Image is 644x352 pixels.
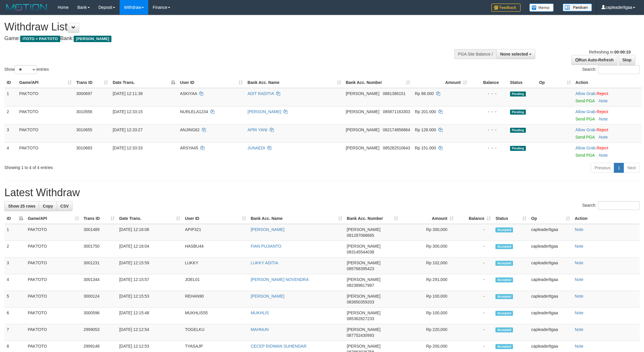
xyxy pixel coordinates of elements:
[415,91,434,96] span: Rp 88.000
[576,117,595,121] a: Send PGA
[575,294,583,298] a: Note
[456,241,493,258] td: -
[251,277,309,282] a: [PERSON_NAME] NOVENDRA
[347,260,380,265] span: [PERSON_NAME]
[15,65,37,74] select: Showentries
[582,65,640,74] label: Search:
[347,316,374,321] span: Copy 085362827233 to clipboard
[575,327,583,332] a: Note
[4,324,25,341] td: 7
[74,77,110,88] th: Trans ID: activate to sort column ascending
[575,344,583,348] a: Note
[529,291,572,308] td: capleaderltgaa
[575,260,583,265] a: Note
[25,274,81,291] td: PAKTOTO
[251,327,268,332] a: MAHNUN
[17,106,74,124] td: PAKTOTO
[347,300,374,304] span: Copy 083850359203 to clipboard
[4,124,17,142] td: 3
[582,201,640,210] label: Search:
[25,224,81,241] td: PAKTOTO
[25,291,81,308] td: PAKTOTO
[4,274,25,291] td: 4
[472,109,505,115] div: - - -
[4,162,264,170] div: Showing 1 to 4 of 4 entries
[383,91,406,96] span: Copy 0881386151 to clipboard
[400,324,456,341] td: Rp 220,000
[4,142,17,161] td: 4
[182,291,248,308] td: REHAN90
[529,213,572,224] th: Op: activate to sort column ascending
[182,224,248,241] td: APIP321
[113,109,142,114] span: [DATE] 12:33:15
[39,201,57,211] a: Copy
[113,146,142,150] span: [DATE] 12:33:33
[496,49,535,59] button: None selected
[571,55,617,65] a: Run Auto-Refresh
[614,163,624,173] a: 1
[4,88,17,106] td: 1
[575,277,583,282] a: Note
[415,109,436,114] span: Rp 201.000
[614,50,631,54] strong: 00:00:10
[599,135,608,139] a: Note
[248,213,345,224] th: Bank Acc. Name: activate to sort column ascending
[180,109,208,114] span: NURLELA1234
[60,204,69,208] span: CSV
[495,244,513,249] span: Accepted
[510,110,526,115] span: Pending
[576,146,597,150] span: ·
[113,91,142,96] span: [DATE] 12:11:38
[25,258,81,274] td: PAKTOTO
[347,310,380,315] span: [PERSON_NAME]
[575,244,583,249] a: Note
[247,146,265,150] a: JUNAEDI
[110,77,178,88] th: Date Trans.: activate to sort column descending
[510,128,526,133] span: Pending
[4,65,49,74] label: Show entries
[576,153,595,158] a: Send PGA
[400,258,456,274] td: Rp 102,000
[383,146,410,150] span: Copy 085282510643 to clipboard
[415,127,436,132] span: Rp 128.000
[81,308,117,324] td: 3000596
[597,109,608,114] a: Reject
[529,241,572,258] td: capleaderltgaa
[472,91,505,96] div: - - -
[510,146,526,151] span: Pending
[17,77,74,88] th: Game/API: activate to sort column ascending
[529,324,572,341] td: capleaderltgaa
[400,224,456,241] td: Rp 300,000
[117,291,183,308] td: [DATE] 12:15:53
[182,213,248,224] th: User ID: activate to sort column ascending
[529,308,572,324] td: capleaderltgaa
[4,21,423,33] h1: Withdraw List
[182,308,248,324] td: MUKHLIS55
[400,241,456,258] td: Rp 300,000
[76,146,92,150] span: 3010683
[117,258,183,274] td: [DATE] 12:15:59
[491,4,521,12] img: Feedback.jpg
[495,261,513,266] span: Accepted
[400,274,456,291] td: Rp 291,000
[81,291,117,308] td: 3000124
[180,127,199,132] span: ANJING62
[508,77,537,88] th: Status
[43,204,53,208] span: Copy
[456,291,493,308] td: -
[182,324,248,341] td: TOGELKU
[576,91,595,96] a: Allow Grab
[537,77,573,88] th: Op: activate to sort column ascending
[576,127,595,132] a: Allow Grab
[4,187,640,199] h1: Latest Withdraw
[76,91,92,96] span: 3000697
[576,109,595,114] a: Allow Grab
[575,227,583,232] a: Note
[8,204,35,208] span: Show 25 rows
[599,99,608,103] a: Note
[573,142,642,161] td: ·
[17,124,74,142] td: PAKTOTO
[576,109,597,114] span: ·
[495,311,513,316] span: Accepted
[81,324,117,341] td: 2999053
